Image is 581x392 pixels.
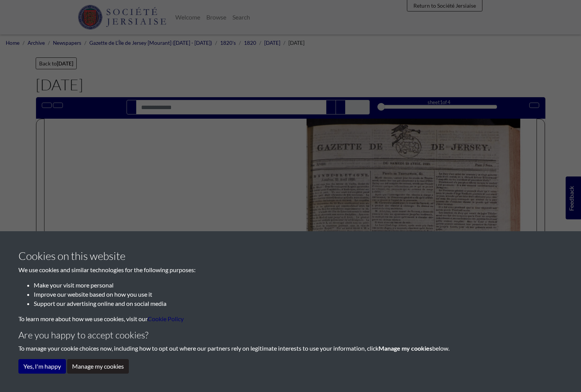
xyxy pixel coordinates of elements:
[34,290,563,299] li: Improve our website based on how you use it
[379,345,432,352] strong: Manage my cookies
[67,359,129,374] button: Manage my cookies
[148,315,184,322] a: learn more about cookies
[18,265,563,274] p: We use cookies and similar technologies for the following purposes:
[34,281,563,290] li: Make your visit more personal
[18,330,563,341] h4: Are you happy to accept cookies?
[18,250,563,263] h3: Cookies on this website
[34,299,563,308] li: Support our advertising online and on social media
[18,359,66,374] button: Yes, I'm happy
[18,314,563,323] p: To learn more about how we use cookies, visit our
[18,344,563,353] p: To manage your cookie choices now, including how to opt out where our partners rely on legitimate...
